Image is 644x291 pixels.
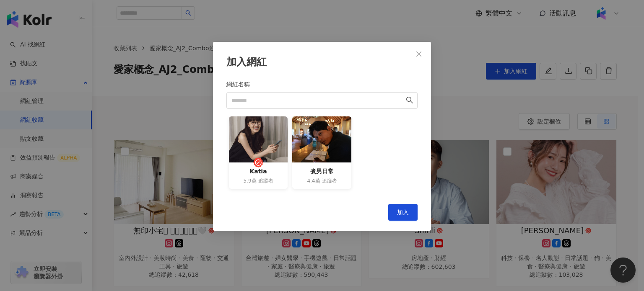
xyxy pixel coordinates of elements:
label: 網紅名稱 [226,80,256,89]
input: 網紅名稱 [226,92,401,109]
span: close [415,51,422,57]
span: 4.4萬 [307,178,320,185]
span: search [406,96,413,104]
span: 5.9萬 [243,178,256,185]
button: 加入 [388,204,418,221]
button: Close [410,46,427,62]
div: 加入網紅 [226,55,418,70]
span: 追蹤者 [258,178,273,185]
span: 追蹤者 [322,178,337,185]
span: 加入 [397,209,409,216]
div: Katia [233,167,284,176]
div: 煮男日常 [296,167,347,176]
